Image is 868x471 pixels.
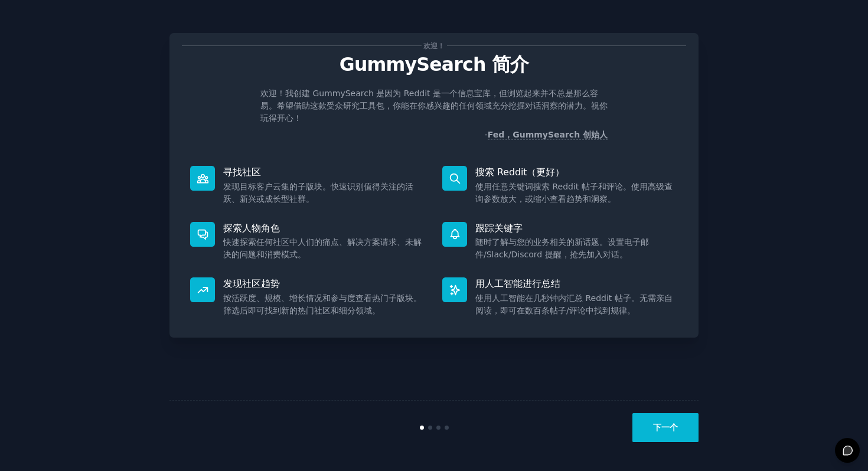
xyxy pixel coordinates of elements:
[475,166,564,178] font: 搜索 Reddit（更好）
[485,130,488,139] font: -
[475,182,673,204] font: 使用任意关键词搜索 Reddit 帖子和评论。使用高级查询参数放大，或缩小查看趋势和洞察。
[488,130,608,140] a: Fed，GummySearch 创始人
[223,293,422,315] font: 按活跃度、规模、增长情况和参与度查看热门子版块。筛选后即可找到新的热门社区和细分领域。
[223,278,280,289] font: 发现社区趋势
[223,237,422,259] font: 快速探索任何社区中人们的痛点、解决方案请求、未解决的问题和消费模式。
[632,413,699,442] button: 下一个
[475,278,560,289] font: 用人工智能进行总结
[223,166,261,178] font: 寻找社区
[223,182,413,204] font: 发现目标客户云集的子版块。快速识别值得关注的活跃、新兴或成长型社群。
[260,89,608,123] font: 欢迎！我创建 GummySearch 是因为 Reddit 是一个信息宝库，但浏览起来并不总是那么容易。希望借助这款受众研究工具包，你能在你感兴趣的任何领域充分挖掘对话洞察的潜力。祝你玩得开心！
[475,237,649,259] font: 随时了解与您的业务相关的新话题。设置电子邮件/Slack/Discord 提醒，抢先加入对话。
[475,293,673,315] font: 使用人工智能在几秒钟内汇总 Reddit 帖子。无需亲自阅读，即可在数百条帖子/评论中找到规律。
[475,223,523,234] font: 跟踪关键字
[223,223,280,234] font: 探索人物角色
[340,54,528,75] font: GummySearch 简介
[423,42,445,50] font: 欢迎！
[653,423,678,432] font: 下一个
[488,130,608,139] font: Fed，GummySearch 创始人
